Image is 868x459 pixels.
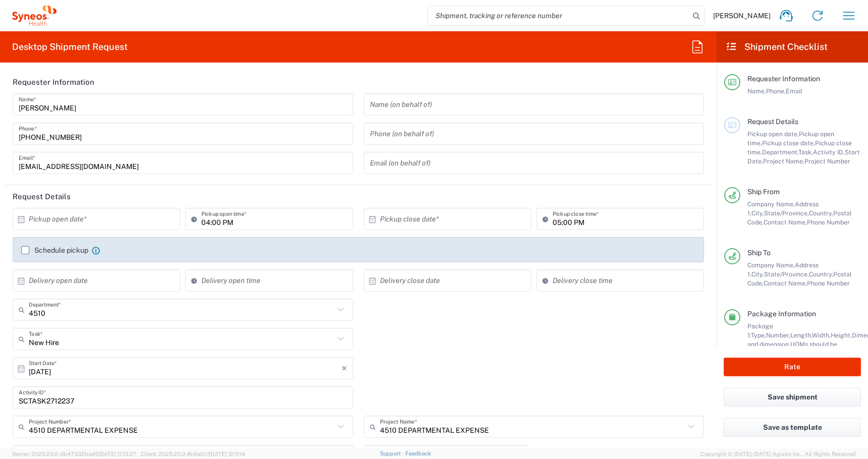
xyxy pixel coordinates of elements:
[12,41,128,53] h2: Desktop Shipment Request
[764,209,809,217] span: State/Province,
[724,418,861,437] button: Save as template
[809,270,833,278] span: Country,
[747,87,766,95] span: Name,
[807,218,850,226] span: Phone Number
[751,331,766,339] span: Type,
[809,209,833,217] span: Country,
[98,451,136,457] span: [DATE] 11:13:37
[751,209,764,217] span: City,
[747,322,773,339] span: Package 1:
[747,188,780,196] span: Ship From
[763,157,804,165] span: Project Name,
[812,331,831,339] span: Width,
[764,218,807,226] span: Contact Name,
[405,450,431,456] a: Feedback
[798,148,813,156] span: Task,
[747,310,816,318] span: Package Information
[21,246,88,254] label: Schedule pickup
[713,11,771,20] span: [PERSON_NAME]
[141,451,245,457] span: Client: 2025.20.0-8c6e0cf
[700,449,856,458] span: Copyright © [DATE]-[DATE] Agistix Inc., All Rights Reserved
[766,87,786,95] span: Phone,
[804,157,850,165] span: Project Number
[724,388,861,407] button: Save shipment
[747,118,798,126] span: Request Details
[790,331,812,339] span: Length,
[786,87,802,95] span: Email
[762,148,798,156] span: Department,
[813,148,845,156] span: Activity ID,
[12,451,136,457] span: Server: 2025.20.0-db47332bad5
[762,139,815,147] span: Pickup close date,
[726,41,828,53] h2: Shipment Checklist
[13,192,71,202] h2: Request Details
[209,451,245,457] span: [DATE] 12:11:14
[807,279,850,287] span: Phone Number
[428,6,689,25] input: Shipment, tracking or reference number
[751,270,764,278] span: City,
[747,75,820,83] span: Requester Information
[342,360,347,376] i: ×
[831,331,852,339] span: Height,
[747,200,795,208] span: Company Name,
[380,450,405,456] a: Support
[747,249,771,257] span: Ship To
[747,130,799,138] span: Pickup open date,
[766,331,790,339] span: Number,
[724,358,861,376] button: Rate
[13,77,94,87] h2: Requester Information
[764,279,807,287] span: Contact Name,
[764,270,809,278] span: State/Province,
[747,261,795,269] span: Company Name,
